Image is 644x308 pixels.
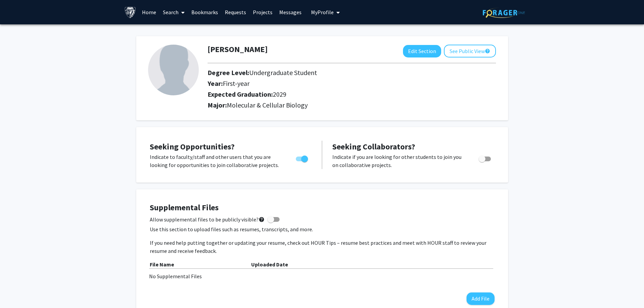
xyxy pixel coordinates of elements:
[188,0,221,24] a: Bookmarks
[5,278,29,303] iframe: Chat
[476,153,495,163] div: Toggle
[150,153,283,169] p: Indicate to faculty/staff and other users that you are looking for opportunities to join collabor...
[444,45,496,57] button: See Public View
[293,153,312,163] div: Toggle
[249,68,317,77] span: Undergraduate Student
[208,90,458,98] h2: Expected Graduation:
[208,69,458,77] h2: Degree Level:
[311,9,334,16] span: My Profile
[149,272,495,280] div: No Supplemental Files
[150,239,495,255] p: If you need help putting together or updating your resume, check out HOUR Tips – resume best prac...
[249,0,276,24] a: Projects
[150,225,495,233] p: Use this section to upload files such as resumes, transcripts, and more.
[332,153,466,169] p: Indicate if you are looking for other students to join you on collaborative projects.
[276,0,305,24] a: Messages
[208,45,268,54] h1: [PERSON_NAME]
[124,6,136,18] img: Johns Hopkins University Logo
[150,215,265,223] span: Allow supplemental files to be publicly visible?
[483,7,525,18] img: ForagerOne Logo
[467,292,495,305] button: Add File
[148,45,199,95] img: Profile Picture
[150,261,174,268] b: File Name
[150,141,235,152] span: Seeking Opportunities?
[160,0,188,24] a: Search
[208,79,458,88] h2: Year:
[273,90,286,98] span: 2029
[251,261,288,268] b: Uploaded Date
[332,141,415,152] span: Seeking Collaborators?
[221,0,249,24] a: Requests
[403,45,441,57] button: Edit Section
[227,101,308,109] span: Molecular & Cellular Biology
[208,101,496,109] h2: Major:
[259,215,265,223] mat-icon: help
[150,203,495,213] h4: Supplemental Files
[223,79,249,88] span: First-year
[139,0,160,24] a: Home
[485,47,490,55] mat-icon: help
